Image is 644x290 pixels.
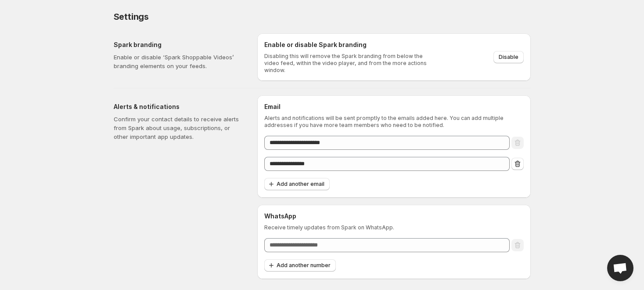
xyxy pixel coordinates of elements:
[499,54,518,61] span: Disable
[264,224,524,231] p: Receive timely updates from Spark on WhatsApp.
[277,181,324,188] span: Add another email
[264,40,432,49] h6: Enable or disable Spark branding
[607,255,633,281] div: Open chat
[511,158,524,170] button: Remove email
[264,259,336,272] button: Add another number
[114,53,243,70] p: Enable or disable ‘Spark Shoppable Videos’ branding elements on your feeds.
[264,102,524,111] h6: Email
[264,212,524,221] h6: WhatsApp
[114,40,243,49] h5: Spark branding
[114,102,243,111] h5: Alerts & notifications
[114,11,149,22] span: Settings
[277,262,331,269] span: Add another number
[264,115,524,129] p: Alerts and notifications will be sent promptly to the emails added here. You can add multiple add...
[114,115,243,141] p: Confirm your contact details to receive alerts from Spark about usage, subscriptions, or other im...
[264,178,330,190] button: Add another email
[264,53,432,74] p: Disabling this will remove the Spark branding from below the video feed, within the video player,...
[493,51,524,63] button: Disable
